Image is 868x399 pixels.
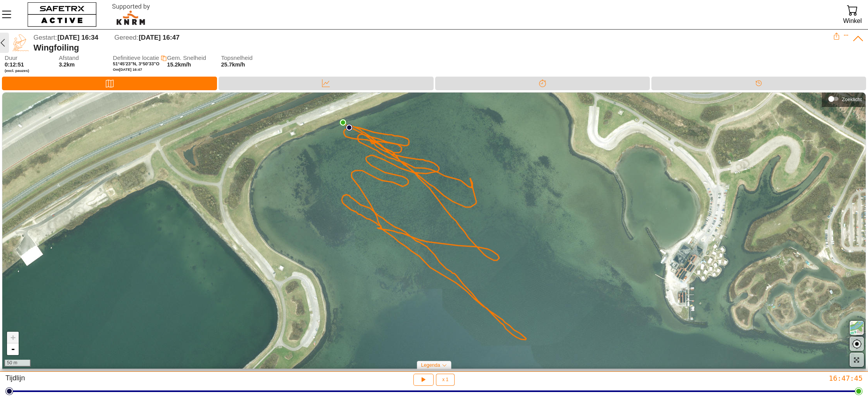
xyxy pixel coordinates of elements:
[219,77,433,90] div: Data
[114,34,138,41] span: Gereed:
[651,77,866,90] div: Tijdlijn
[167,55,217,61] span: Gem. Snelheid
[33,43,833,53] div: Wingfoiling
[113,54,159,61] span: Definitieve locatie
[5,55,54,61] span: Duur
[113,61,159,66] span: 51°45'23"N, 3°50'33"O
[59,61,75,68] span: 3.2km
[167,61,191,68] span: 15.2km/h
[221,55,271,61] span: Topsnelheid
[5,68,54,73] span: (excl. pauzes)
[842,96,862,102] div: Zoeklicht
[442,377,448,382] span: x 1
[221,61,245,68] span: 25.7km/h
[58,34,98,41] span: [DATE] 16:34
[435,77,650,90] div: Splitsen
[843,33,849,38] button: Expand
[346,124,353,131] img: PathStart.svg
[5,61,24,68] span: 0:12:51
[580,374,863,383] div: 16:47:45
[113,67,142,72] span: Om [DATE] 16:47
[103,2,159,27] img: RescueLogo.svg
[843,16,862,26] div: Winkel
[59,55,108,61] span: Afstand
[5,374,288,386] div: Tijdlijn
[436,374,455,386] button: x 1
[421,362,440,368] span: Legenda
[33,34,57,41] span: Gestart:
[12,34,30,52] img: WINGFOILING.svg
[826,93,862,105] div: Zoeklicht
[4,360,31,367] div: 50 m
[7,343,19,355] a: Zoom out
[2,77,217,90] div: Kaart
[339,119,346,126] img: PathEnd.svg
[139,34,180,41] span: [DATE] 16:47
[7,332,19,343] a: Zoom in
